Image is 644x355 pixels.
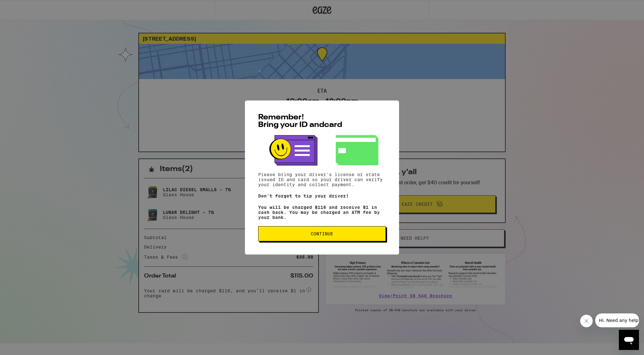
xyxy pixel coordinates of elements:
[580,315,593,327] iframe: Close message
[258,114,342,129] span: Remember! Bring your ID and card
[619,330,639,350] iframe: Button to launch messaging window
[258,172,386,187] p: Please bring your driver's license or state issued ID and card so your driver can verify your ide...
[311,232,333,236] span: Continue
[258,193,386,198] p: Don't forget to tip your driver!
[258,205,386,220] p: You will be charged $116 and receive $1 in cash back. You may be charged an ATM fee by your bank.
[258,226,386,241] button: Continue
[595,313,639,327] iframe: Message from company
[4,4,45,9] span: Hi. Need any help?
